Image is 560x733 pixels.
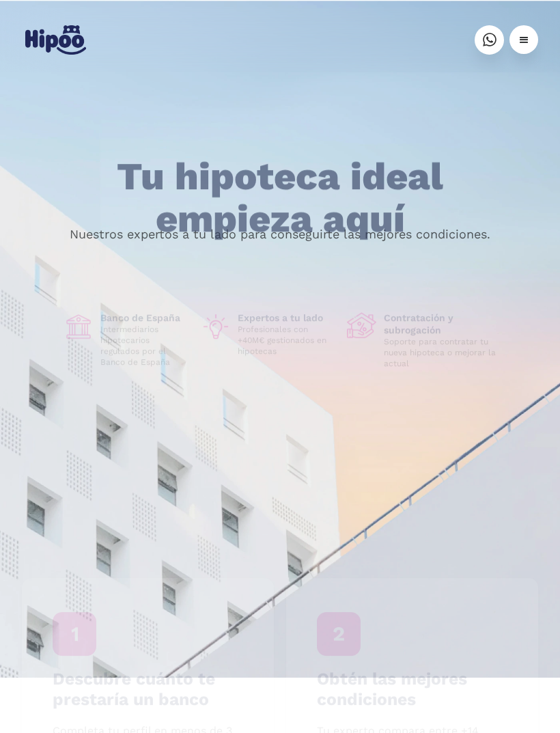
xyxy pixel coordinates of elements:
h1: Banco de España [100,312,190,324]
a: home [22,20,89,60]
h1: Tu hipoteca ideal empieza aquí [60,156,500,240]
p: Intermediarios hipotecarios regulados por el Banco de España [100,324,190,368]
div: menu [509,25,538,54]
h4: Obtén las mejores condiciones [317,669,507,710]
p: Profesionales con +40M€ gestionados en hipotecas [238,324,336,357]
h4: Descubre cuánto te prestaría un banco [53,669,243,710]
h1: Contratación y subrogación [384,312,497,336]
p: Soporte para contratar tu nueva hipoteca o mejorar la actual [384,336,497,369]
h1: Expertos a tu lado [238,312,336,324]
